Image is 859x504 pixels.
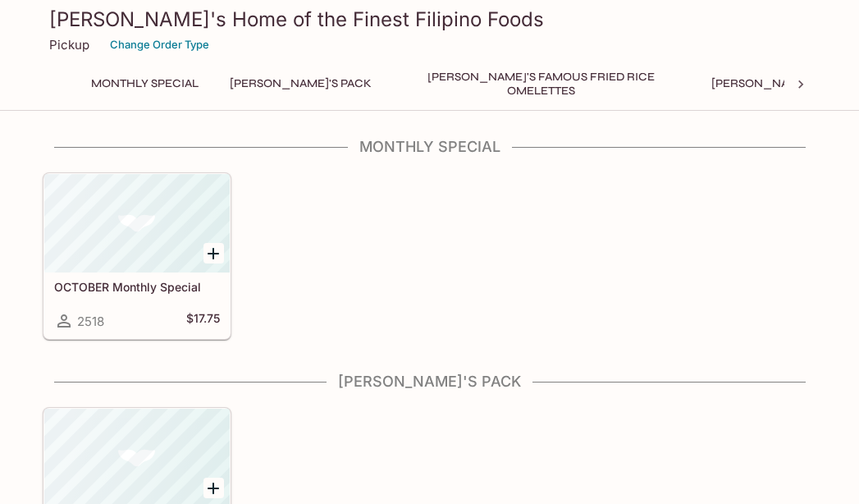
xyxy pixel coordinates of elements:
button: Add OCTOBER Monthly Special [203,243,224,263]
div: OCTOBER Monthly Special [44,174,230,273]
a: OCTOBER Monthly Special2518$17.75 [43,173,231,339]
h5: OCTOBER Monthly Special [54,280,220,294]
span: 2518 [77,314,104,329]
h5: $17.75 [186,311,220,331]
p: Pickup [49,37,89,53]
button: Add Elena’s Pack [203,478,224,498]
h4: Monthly Special [43,138,817,156]
button: [PERSON_NAME]'s Pack [221,72,381,95]
h4: [PERSON_NAME]'s Pack [43,373,817,391]
button: Change Order Type [103,32,217,57]
h3: [PERSON_NAME]'s Home of the Finest Filipino Foods [49,7,811,32]
button: [PERSON_NAME]'s Famous Fried Rice Omelettes [394,72,689,95]
button: Monthly Special [82,72,208,95]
